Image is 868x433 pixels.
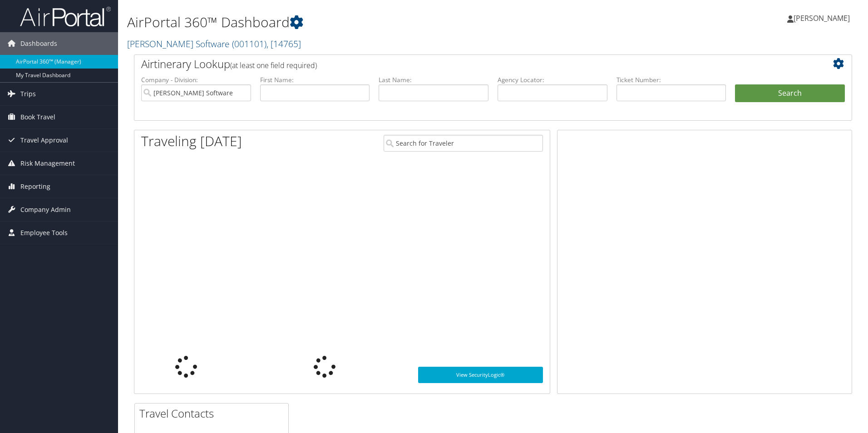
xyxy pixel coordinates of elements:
[141,75,251,84] label: Company - Division:
[20,83,36,105] span: Trips
[260,75,370,84] label: First Name:
[141,56,785,72] h2: Airtinerary Lookup
[379,75,488,84] label: Last Name:
[266,38,301,50] span: , [ 14765 ]
[127,38,301,50] a: [PERSON_NAME] Software
[384,135,543,152] input: Search for Traveler
[794,13,850,23] span: [PERSON_NAME]
[20,32,57,55] span: Dashboards
[20,129,68,152] span: Travel Approval
[20,152,75,175] span: Risk Management
[418,367,543,383] a: View SecurityLogic®
[616,75,726,84] label: Ticket Number:
[20,198,71,221] span: Company Admin
[20,6,111,27] img: airportal-logo.png
[20,221,68,244] span: Employee Tools
[232,38,266,50] span: ( 001101 )
[127,13,615,32] h1: AirPortal 360™ Dashboard
[139,406,288,421] h2: Travel Contacts
[20,175,50,198] span: Reporting
[20,106,55,128] span: Book Travel
[498,75,607,84] label: Agency Locator:
[735,84,845,103] button: Search
[141,132,242,151] h1: Traveling [DATE]
[787,5,859,32] a: [PERSON_NAME]
[230,60,317,70] span: (at least one field required)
